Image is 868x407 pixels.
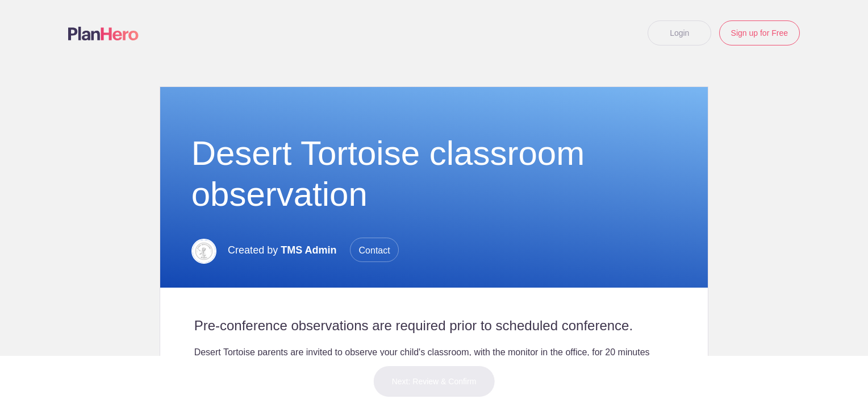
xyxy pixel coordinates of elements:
[194,317,674,334] h2: Pre-conference observations are required prior to scheduled conference.
[719,20,800,45] a: Sign up for Free
[281,244,336,256] span: TMS Admin
[68,27,139,40] img: Logo main planhero
[191,133,677,215] h1: Desert Tortoise classroom observation
[194,346,674,373] div: Desert Tortoise parents are invited to observe your child's classroom, with the monitor in the of...
[228,238,399,263] p: Created by
[191,239,216,264] img: Logo 14
[648,20,711,45] a: Login
[350,238,399,262] span: Contact
[373,366,495,397] button: Next: Review & Confirm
